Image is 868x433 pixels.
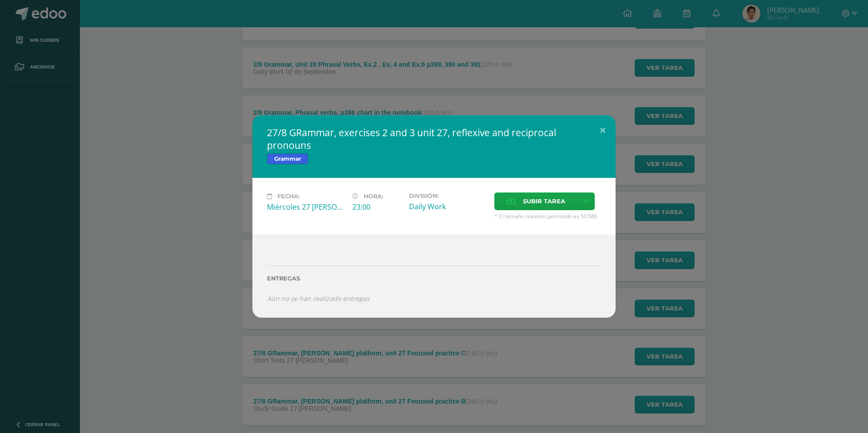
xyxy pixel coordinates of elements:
[409,202,487,212] div: Daily Work
[267,153,308,164] span: Grammar
[277,193,300,200] span: Fecha:
[364,193,383,200] span: Hora:
[267,294,370,303] i: Aún no se han realizado entregas
[523,193,565,210] span: Subir tarea
[590,115,616,146] button: Close (Esc)
[267,275,601,282] label: Entregas
[267,126,601,152] h2: 27/8 GRammar, exercises 2 and 3 unit 27, reflexive and reciprocal pronouns
[352,202,402,212] div: 23:00
[409,192,487,199] label: División:
[494,212,601,220] span: * El tamaño máximo permitido es 50 MB
[267,202,345,212] div: Miércoles 27 [PERSON_NAME]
